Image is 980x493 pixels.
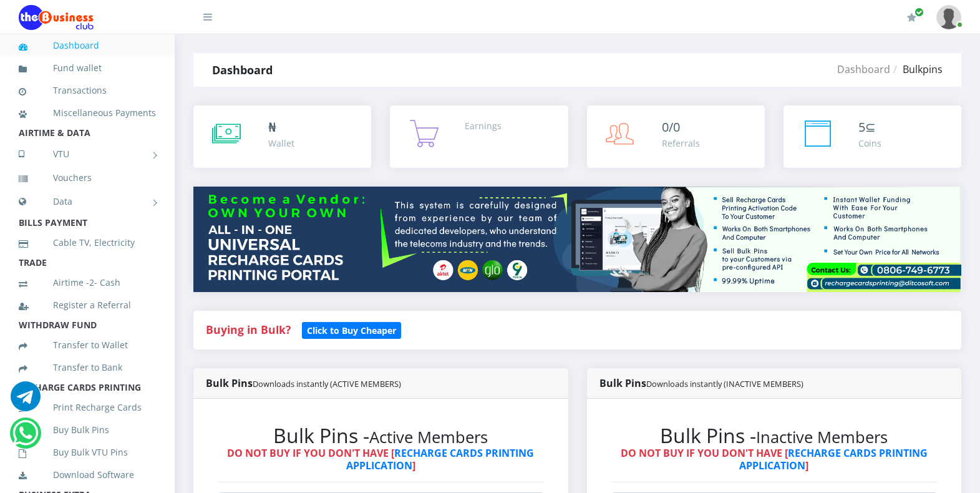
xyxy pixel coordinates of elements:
[19,164,156,192] a: Vouchers
[19,76,156,105] a: Transactions
[19,353,156,382] a: Transfer to Bank
[19,99,156,127] a: Miscellaneous Payments
[302,322,401,337] a: Click to Buy Cheaper
[890,62,943,77] li: Bulkpins
[19,268,156,297] a: Airtime -2- Cash
[858,118,881,137] div: ⊆
[19,31,156,60] a: Dashboard
[19,331,156,359] a: Transfer to Wallet
[858,119,865,135] span: 5
[369,426,488,448] small: Active Members
[739,446,928,472] a: RECHARGE CARDS PRINTING APPLICATION
[612,424,937,447] h2: Bulk Pins -
[19,5,94,30] img: Logo
[227,446,534,472] strong: DO NOT BUY IF YOU DON'T HAVE [ ]
[837,62,890,76] a: Dashboard
[11,391,41,411] a: Chat for support
[206,322,291,337] strong: Buying in Bulk?
[19,416,156,444] a: Buy Bulk Pins
[390,105,568,168] a: Earnings
[19,438,156,467] a: Buy Bulk VTU Pins
[19,393,156,422] a: Print Recharge Cards
[193,187,961,292] img: multitenant_rcp.png
[936,5,961,29] img: User
[346,446,535,472] a: RECHARGE CARDS PRINTING APPLICATION
[307,325,396,336] b: Click to Buy Cheaper
[915,7,924,17] span: Renew/Upgrade Subscription
[858,137,881,150] div: Coins
[218,424,543,447] h2: Bulk Pins -
[646,378,803,389] small: Downloads instantly (INACTIVE MEMBERS)
[465,119,502,132] div: Earnings
[756,426,888,448] small: Inactive Members
[19,228,156,257] a: Cable TV, Electricity
[193,105,371,168] a: ₦ Wallet
[19,461,156,489] a: Download Software
[268,118,294,137] div: ₦
[599,376,803,390] strong: Bulk Pins
[587,105,765,168] a: 0/0 Referrals
[206,376,401,390] strong: Bulk Pins
[19,291,156,320] a: Register a Referral
[19,139,156,170] a: VTU
[621,446,928,472] strong: DO NOT BUY IF YOU DON'T HAVE [ ]
[212,62,273,77] strong: Dashboard
[12,427,38,448] a: Chat for support
[662,137,700,150] div: Referrals
[19,186,156,217] a: Data
[253,378,401,389] small: Downloads instantly (ACTIVE MEMBERS)
[662,119,680,135] span: 0/0
[907,12,916,22] i: Renew/Upgrade Subscription
[19,54,156,82] a: Fund wallet
[268,137,294,150] div: Wallet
